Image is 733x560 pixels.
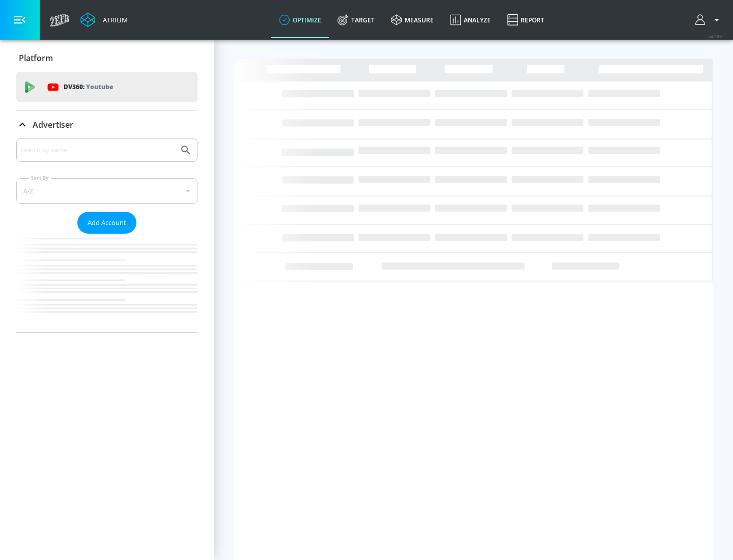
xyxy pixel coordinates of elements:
a: Analyze [442,2,499,38]
div: A-Z [16,178,198,204]
div: DV360: Youtube [16,72,198,102]
div: Advertiser [16,138,198,332]
nav: list of Advertiser [16,234,198,332]
p: Advertiser [33,119,73,130]
input: Search by name [20,144,175,157]
p: DV360: [64,81,113,93]
div: Advertiser [16,110,198,139]
span: v 4.28.0 [709,34,723,39]
a: Report [499,2,552,38]
div: Atrium [99,15,128,24]
p: Platform [19,52,53,64]
button: Add Account [77,212,136,234]
a: Target [329,2,383,38]
span: Add Account [88,217,126,229]
p: Youtube [86,81,113,92]
a: optimize [271,2,329,38]
div: Platform [16,44,198,72]
a: Atrium [80,12,128,27]
a: measure [383,2,442,38]
label: Sort By [29,175,51,181]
